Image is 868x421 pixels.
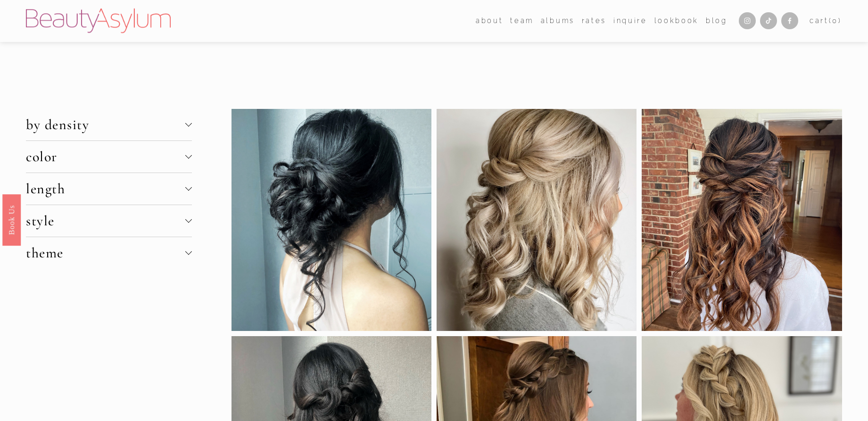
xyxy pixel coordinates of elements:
[781,12,798,29] a: Facebook
[613,14,647,28] a: Inquire
[26,109,192,140] button: by density
[26,212,185,230] span: style
[26,237,192,269] button: theme
[810,15,842,27] a: 0 items in cart
[829,17,842,25] span: ( )
[582,14,607,28] a: Rates
[26,148,185,165] span: color
[832,17,838,25] span: 0
[26,116,185,133] span: by density
[760,12,777,29] a: TikTok
[26,141,192,173] button: color
[476,14,504,28] a: folder dropdown
[706,14,727,28] a: Blog
[2,194,21,245] a: Book Us
[476,15,504,27] span: about
[26,244,185,262] span: theme
[26,173,192,205] button: length
[26,205,192,237] button: style
[654,14,699,28] a: Lookbook
[26,8,171,33] img: Beauty Asylum | Bridal Hair &amp; Makeup Charlotte &amp; Atlanta
[739,12,756,29] a: Instagram
[26,180,185,198] span: length
[510,15,534,27] span: team
[510,14,534,28] a: folder dropdown
[541,14,575,28] a: albums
